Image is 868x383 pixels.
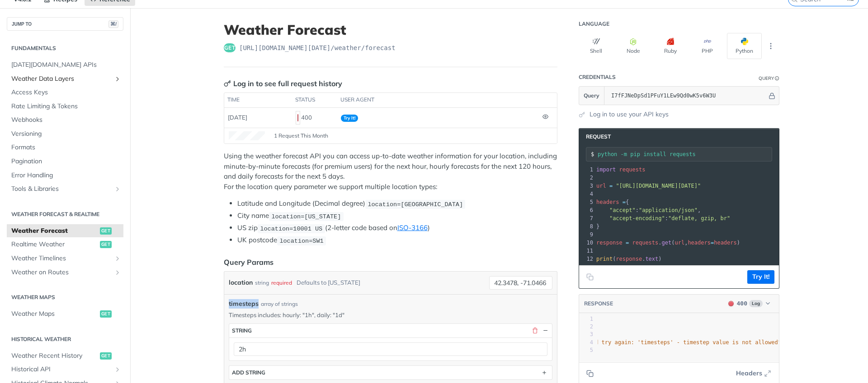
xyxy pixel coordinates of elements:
a: Weather TimelinesShow subpages for Weather Timelines [7,252,123,265]
div: 10 [579,239,594,247]
span: url [675,240,684,246]
span: response [596,240,623,246]
button: PHP [690,33,725,59]
span: Rate Limiting & Tokens [11,102,121,111]
div: 4 [579,190,594,198]
button: ADD string [229,366,552,379]
div: 5 [579,198,594,206]
div: Log in to see full request history [224,78,342,89]
div: 400 [296,110,334,125]
span: Formats [11,143,121,152]
span: headers [714,240,737,246]
button: Headers [731,367,774,380]
button: More Languages [764,39,778,53]
span: requests [619,166,646,173]
li: US zip (2-letter code based on ) [237,223,557,233]
input: Request instructions [598,151,772,157]
div: 8 [579,222,594,231]
span: . ( , ) [596,240,740,246]
span: 400 [297,114,298,121]
span: headers [688,240,711,246]
div: Query [759,75,774,82]
button: Show subpages for Weather Timelines [114,255,121,262]
button: Query [579,87,604,105]
div: 1 [579,315,593,323]
span: { [596,199,629,205]
span: Weather Forecast [11,226,98,235]
svg: Key [224,80,231,87]
button: Hide [541,327,549,335]
div: 2 [579,174,594,182]
span: "deflate, gzip, br" [668,215,730,221]
li: UK postcode [237,235,557,245]
button: Ruby [653,33,688,59]
span: Weather on Routes [11,268,112,277]
a: Error Handling [7,169,123,182]
a: Historical APIShow subpages for Historical API [7,363,123,376]
a: Weather Forecastget [7,224,123,238]
span: Headers [736,369,762,378]
span: "application/json" [639,207,698,213]
a: Rate Limiting & Tokens [7,100,123,113]
span: location=10001 US [260,225,322,232]
span: Versioning [11,129,121,138]
span: location=[GEOGRAPHIC_DATA] [368,201,463,208]
span: Access Keys [11,88,121,97]
span: Webhooks [11,115,121,125]
div: 3 [579,182,594,190]
button: Hide [767,91,777,100]
span: print [596,256,613,262]
button: Shell [579,33,613,59]
button: Show subpages for Historical API [114,366,121,373]
span: get [100,241,112,248]
span: = [711,240,714,246]
div: 4 [579,339,593,346]
a: Webhooks [7,113,123,127]
th: user agent [337,93,539,107]
input: apikey [607,87,767,105]
span: Weather Timelines [11,254,112,263]
span: url [596,183,606,189]
span: ⌘/ [108,20,118,28]
span: "[URL][DOMAIN_NAME][DATE]" [616,183,701,189]
span: get [224,43,236,52]
span: location=[US_STATE] [271,213,341,220]
a: ISO-3166 [397,223,428,232]
a: Log in to use your API keys [590,110,669,119]
span: headers [596,199,619,205]
span: response [616,256,642,262]
svg: More ellipsis [767,42,775,50]
span: timesteps [229,299,259,309]
div: Credentials [579,74,616,81]
div: 2 [579,323,593,331]
span: Request [581,133,611,140]
button: 400400Log [724,299,774,308]
span: get [100,227,112,235]
p: Using the weather forecast API you can access up-to-date weather information for your location, i... [224,151,557,192]
span: get [100,352,112,360]
div: 7 [579,214,594,222]
a: [DATE][DOMAIN_NAME] APIs [7,58,123,72]
span: = [609,183,613,189]
span: Weather Recent History [11,351,98,360]
button: Copy to clipboard [584,367,596,380]
span: Tools & Libraries [11,185,112,194]
button: Python [727,33,762,59]
span: requests [632,240,659,246]
span: https://api.tomorrow.io/v4/weather/forecast [239,43,396,52]
span: : , [596,207,701,213]
span: } [596,223,599,230]
span: "accept-encoding" [609,215,665,221]
div: Language [579,20,609,28]
span: location=SW1 [279,237,323,244]
a: Weather Mapsget [7,307,123,321]
a: Access Keys [7,86,123,99]
div: 3 [579,331,593,338]
a: Versioning [7,127,123,141]
button: string [229,324,552,337]
span: get [662,240,672,246]
button: Copy to clipboard [584,270,596,284]
span: Log [749,300,763,307]
th: time [224,93,292,107]
div: 1 [579,166,594,174]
